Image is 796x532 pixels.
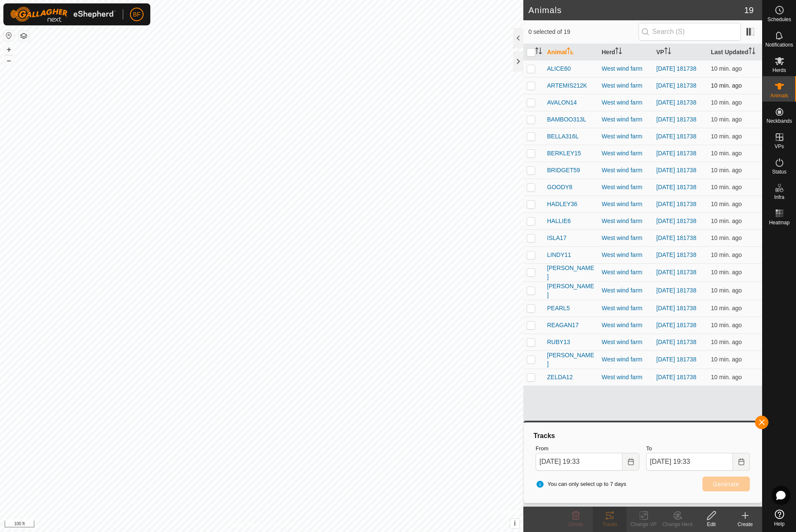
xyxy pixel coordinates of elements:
span: Aug 18, 2025 at 7:22 PM [711,287,742,294]
div: West wind farm [602,81,650,90]
span: GOODY8 [547,183,572,192]
span: Aug 18, 2025 at 7:22 PM [711,133,742,140]
div: West wind farm [602,64,650,73]
div: Change Herd [661,521,694,528]
span: Aug 18, 2025 at 7:22 PM [711,201,742,207]
span: LINDY11 [547,251,571,259]
span: Aug 18, 2025 at 7:22 PM [711,218,742,224]
div: West wind farm [602,115,650,124]
span: [PERSON_NAME] [547,264,595,281]
div: West wind farm [602,183,650,192]
span: Schedules [767,17,791,22]
span: BF [133,10,141,19]
span: Aug 18, 2025 at 7:22 PM [711,322,742,328]
span: Aug 18, 2025 at 7:22 PM [711,82,742,89]
span: Aug 18, 2025 at 7:22 PM [711,339,742,345]
span: ALICE60 [547,64,571,73]
div: West wind farm [602,149,650,158]
span: REAGAN17 [547,321,579,330]
a: [DATE] 181738 [656,65,696,72]
span: RUBY13 [547,338,570,347]
label: To [646,444,750,453]
div: West wind farm [602,234,650,243]
button: i [510,519,520,528]
span: Infra [774,195,784,200]
span: Aug 18, 2025 at 7:22 PM [711,251,742,258]
span: BRIDGET59 [547,166,580,175]
span: Aug 18, 2025 at 7:22 PM [711,269,742,276]
div: Edit [694,521,728,528]
div: Change VP [627,521,661,528]
div: West wind farm [602,286,650,295]
span: 0 selected of 19 [528,28,638,36]
span: BERKLEY15 [547,149,581,158]
span: VPs [774,144,784,149]
div: West wind farm [602,373,650,382]
a: [DATE] 181738 [656,116,696,123]
p-sorticon: Activate to sort [749,49,755,55]
span: ARTEMIS212K [547,81,587,90]
div: West wind farm [602,132,650,141]
a: [DATE] 181738 [656,150,696,157]
a: [DATE] 181738 [656,99,696,106]
span: Aug 18, 2025 at 7:22 PM [711,116,742,123]
a: [DATE] 181738 [656,322,696,328]
div: Tracks [532,431,753,441]
a: [DATE] 181738 [656,251,696,258]
span: Aug 18, 2025 at 7:22 PM [711,374,742,380]
span: ZELDA12 [547,373,573,382]
button: – [4,55,14,66]
th: Animal [544,44,598,61]
span: AVALON14 [547,98,577,107]
a: Help [763,506,796,530]
a: [DATE] 181738 [656,184,696,190]
h2: Animals [528,5,744,15]
a: [DATE] 181738 [656,133,696,140]
span: ISLA17 [547,234,567,243]
span: [PERSON_NAME] [547,282,595,300]
th: Herd [598,44,653,61]
img: Gallagher Logo [10,7,116,22]
button: Choose Date [622,453,639,471]
span: Aug 18, 2025 at 7:22 PM [711,305,742,311]
span: Neckbands [766,119,792,124]
a: [DATE] 181738 [656,234,696,241]
button: Choose Date [733,453,750,471]
span: You can only select up to 7 days [536,480,626,488]
span: [PERSON_NAME] [547,351,595,369]
span: Generate [713,481,739,488]
span: Aug 18, 2025 at 7:22 PM [711,234,742,241]
span: Help [774,521,785,526]
span: BELLA316L [547,132,579,141]
span: Aug 18, 2025 at 7:22 PM [711,99,742,106]
button: Map Layers [19,31,29,41]
div: West wind farm [602,355,650,364]
th: VP [653,44,708,61]
button: Reset Map [4,30,14,41]
span: Heatmap [769,220,790,225]
a: Contact Us [270,521,295,529]
a: [DATE] 181738 [656,201,696,207]
span: Herds [772,68,786,73]
a: [DATE] 181738 [656,339,696,345]
span: Aug 18, 2025 at 7:22 PM [711,356,742,363]
span: Aug 18, 2025 at 7:22 PM [711,184,742,190]
p-sorticon: Activate to sort [535,49,542,55]
div: West wind farm [602,321,650,330]
div: West wind farm [602,166,650,175]
div: West wind farm [602,217,650,226]
a: [DATE] 181738 [656,287,696,294]
a: [DATE] 181738 [656,269,696,276]
div: Create [728,521,762,528]
span: Status [772,169,786,174]
span: HALLIE6 [547,217,571,226]
span: Aug 18, 2025 at 7:22 PM [711,65,742,72]
div: West wind farm [602,304,650,313]
a: [DATE] 181738 [656,356,696,363]
a: [DATE] 181738 [656,82,696,89]
input: Search (S) [638,23,741,41]
div: Tracks [593,521,627,528]
span: Aug 18, 2025 at 7:22 PM [711,150,742,157]
span: Aug 18, 2025 at 7:22 PM [711,167,742,174]
p-sorticon: Activate to sort [664,49,671,55]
